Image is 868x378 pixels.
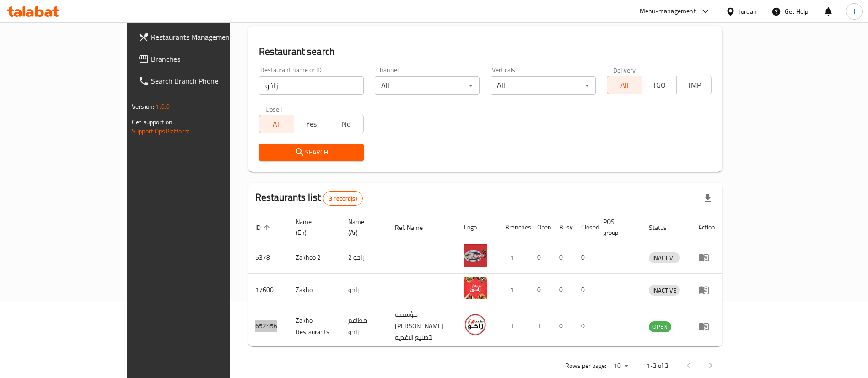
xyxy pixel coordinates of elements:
button: No [329,115,364,133]
th: Action [691,213,722,241]
span: INACTIVE [649,253,680,263]
td: Zakhoo 2 [288,241,341,274]
input: Search for restaurant name or ID.. [259,76,364,95]
td: Zakho Restaurants [288,306,341,346]
img: Zakho [464,277,487,299]
span: Restaurants Management [151,32,265,43]
span: All [263,117,291,131]
td: Zakho [288,274,341,306]
table: enhanced table [248,213,722,346]
p: Rows per page: [565,360,606,372]
span: Status [649,222,679,233]
span: Search [266,147,356,158]
td: 0 [552,241,574,274]
th: Logo [457,213,498,241]
span: Search Branch Phone [151,75,265,86]
button: TGO [642,76,677,94]
span: Branches [151,53,265,64]
span: OPEN [649,321,671,332]
a: Branches [131,48,272,70]
button: TMP [676,76,712,94]
button: Search [259,144,364,161]
div: Rows per page: [610,359,632,373]
span: All [611,79,638,92]
span: ID [255,222,273,233]
td: 1 [530,306,552,346]
div: Menu [698,321,715,332]
a: Restaurants Management [131,26,272,48]
span: Version: [132,101,154,112]
th: Closed [574,213,596,241]
label: Delivery [613,67,636,73]
button: All [607,76,642,94]
div: All [375,76,480,95]
th: Busy [552,213,574,241]
div: Menu [698,284,715,295]
td: مطاعم زاخو [341,306,388,346]
button: Yes [294,115,329,133]
td: زاخو [341,274,388,306]
span: 1.0.0 [156,101,170,112]
a: Support.OpsPlatform [132,125,190,137]
button: All [259,115,294,133]
h2: Restaurants list [255,191,363,206]
span: TMP [680,79,708,92]
img: Zakhoo 2 [464,244,487,267]
span: J [853,6,855,16]
td: 0 [574,306,596,346]
span: Name (En) [296,216,330,238]
div: All [491,76,595,95]
th: Open [530,213,552,241]
p: 1-3 of 3 [647,360,669,372]
td: 0 [530,241,552,274]
div: Jordan [739,6,757,16]
th: Branches [498,213,530,241]
td: 0 [552,306,574,346]
td: 0 [574,241,596,274]
span: Get support on: [132,116,174,128]
td: 0 [530,274,552,306]
span: Name (Ar) [348,216,377,238]
div: Total records count [323,191,363,206]
div: INACTIVE [649,252,680,263]
div: Export file [697,187,719,209]
td: زاخو 2 [341,241,388,274]
td: 1 [498,306,530,346]
div: Menu [698,252,715,263]
div: INACTIVE [649,285,680,296]
img: Zakho Restaurants [464,313,487,336]
span: Yes [298,117,325,131]
td: 0 [574,274,596,306]
td: 1 [498,241,530,274]
td: 1 [498,274,530,306]
div: Menu-management [640,6,696,17]
a: Search Branch Phone [131,70,272,92]
td: مؤسسة [PERSON_NAME] لتصنيع الاغذيه [388,306,457,346]
span: No [333,117,360,131]
h2: Restaurant search [259,45,712,59]
span: INACTIVE [649,285,680,296]
span: 3 record(s) [323,194,362,203]
span: TGO [646,79,673,92]
span: Ref. Name [395,222,435,233]
span: POS group [603,216,631,238]
label: Upsell [265,106,282,112]
td: 0 [552,274,574,306]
